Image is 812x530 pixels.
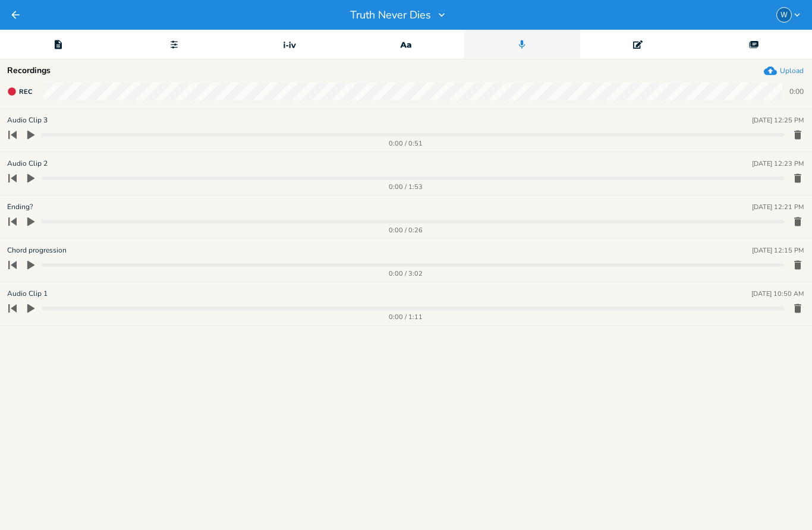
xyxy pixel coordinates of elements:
[28,314,784,320] div: 0:00 / 1:11
[752,160,804,167] div: [DATE] 12:23 PM
[28,140,784,147] div: 0:00 / 0:51
[7,201,33,213] span: Ending?
[7,115,48,126] span: Audio Clip 3
[7,288,48,299] span: Audio Clip 1
[28,227,784,234] div: 0:00 / 0:26
[776,7,792,23] div: William Federico
[7,245,67,256] span: Chord progression
[19,87,32,96] span: Rec
[28,184,784,190] div: 0:00 / 1:53
[752,204,804,210] div: [DATE] 12:21 PM
[776,7,802,23] button: W
[752,117,804,124] div: [DATE] 12:25 PM
[2,82,37,101] button: Rec
[7,67,805,75] div: Recordings
[751,291,804,297] div: [DATE] 10:50 AM
[28,270,784,277] div: 0:00 / 3:02
[752,247,804,254] div: [DATE] 12:15 PM
[350,10,431,20] span: Truth Never Dies
[764,64,804,77] button: Upload
[780,66,804,75] div: Upload
[7,158,48,169] span: Audio Clip 2
[789,88,804,95] div: 0:00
